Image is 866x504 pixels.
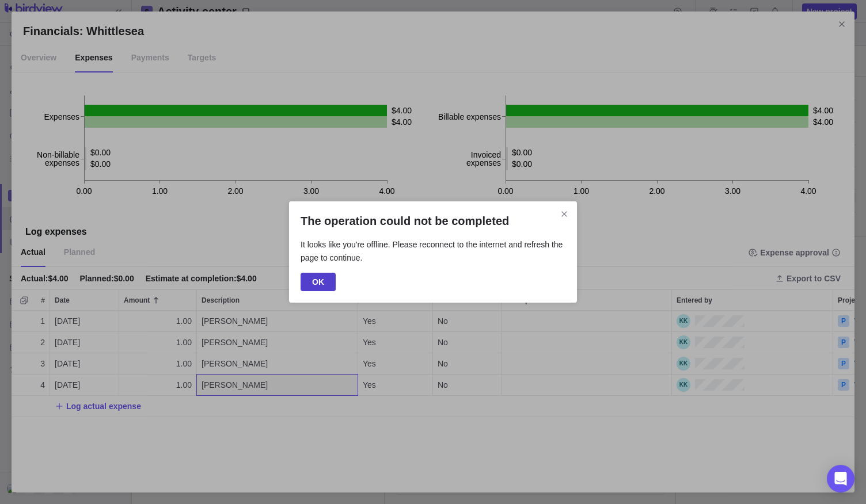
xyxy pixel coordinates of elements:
[301,273,336,291] span: OK
[301,213,565,229] h2: The operation could not be completed
[289,201,577,303] div: The operation could not be completed
[301,238,565,270] p: It looks like you're offline. Please reconnect to the internet and refresh the page to continue.
[312,275,324,289] span: OK
[827,465,854,492] div: Open Intercom Messenger
[556,206,572,222] span: Close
